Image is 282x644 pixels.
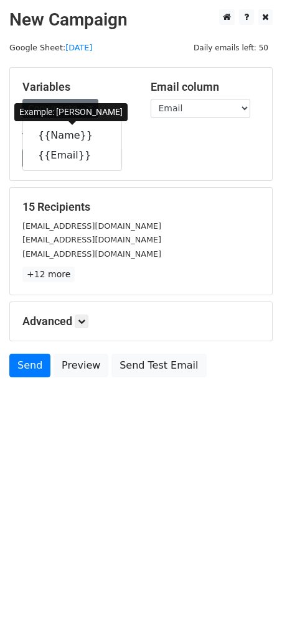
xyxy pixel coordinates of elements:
a: [DATE] [65,43,92,52]
h5: Advanced [22,315,260,328]
a: {{Name}} [23,126,121,145]
small: Google Sheet: [9,43,92,52]
small: [EMAIL_ADDRESS][DOMAIN_NAME] [22,235,161,244]
a: Preview [54,354,108,377]
a: Daily emails left: 50 [189,43,273,52]
a: Copy/paste... [22,99,98,118]
a: +12 more [22,267,75,282]
small: [EMAIL_ADDRESS][DOMAIN_NAME] [22,221,161,231]
h5: 15 Recipients [22,200,260,214]
h5: Variables [22,80,132,94]
h2: New Campaign [9,9,273,30]
h5: Email column [151,80,260,94]
div: Example: [PERSON_NAME] [14,103,128,121]
a: Send [9,354,50,377]
a: {{Email}} [23,145,121,165]
a: Send Test Email [111,354,206,377]
small: [EMAIL_ADDRESS][DOMAIN_NAME] [22,249,161,259]
span: Daily emails left: 50 [189,41,273,55]
iframe: Chat Widget [220,584,282,644]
